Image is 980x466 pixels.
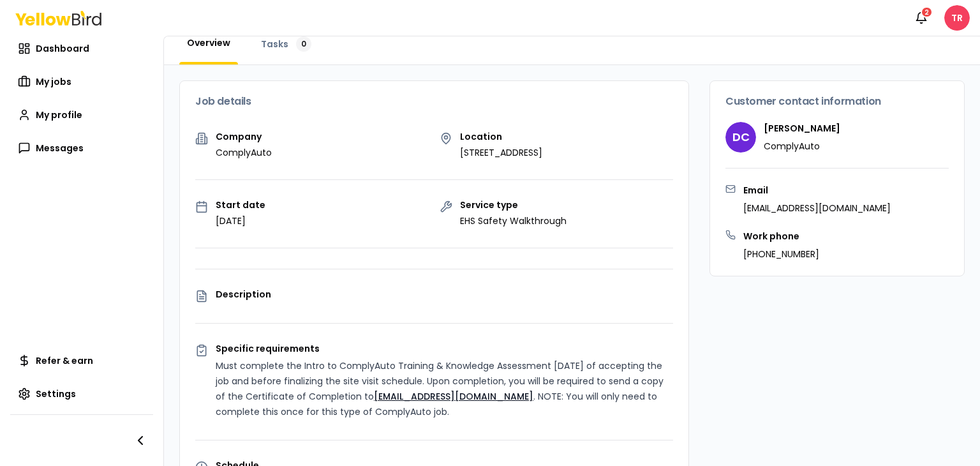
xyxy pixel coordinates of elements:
[743,184,891,197] h3: Email
[36,142,84,154] span: Messages
[216,214,265,227] p: [DATE]
[36,354,93,367] span: Refer & earn
[36,109,82,121] span: My profile
[10,69,153,94] a: My jobs
[743,230,819,243] h3: Work phone
[460,200,567,209] p: Service type
[187,36,230,49] span: Overview
[261,38,288,50] span: Tasks
[725,122,756,153] span: DC
[36,387,76,400] span: Settings
[909,5,934,31] button: 2
[725,96,949,107] h3: Customer contact information
[374,390,533,403] a: [EMAIL_ADDRESS][DOMAIN_NAME]
[216,200,265,209] p: Start date
[216,132,272,141] p: Company
[944,5,970,31] span: TR
[253,36,319,52] a: Tasks0
[10,36,153,61] a: Dashboard
[764,122,840,135] h4: [PERSON_NAME]
[296,36,311,52] div: 0
[10,135,153,161] a: Messages
[36,75,71,88] span: My jobs
[195,96,673,107] h3: Job details
[10,348,153,373] a: Refer & earn
[460,146,542,159] p: [STREET_ADDRESS]
[216,290,673,299] p: Description
[460,214,567,227] p: EHS Safety Walkthrough
[921,6,933,18] div: 2
[743,202,891,214] p: [EMAIL_ADDRESS][DOMAIN_NAME]
[36,42,89,55] span: Dashboard
[10,381,153,407] a: Settings
[179,36,238,49] a: Overview
[216,344,673,353] p: Specific requirements
[743,248,819,260] p: [PHONE_NUMBER]
[460,132,542,141] p: Location
[10,102,153,128] a: My profile
[764,140,840,153] p: ComplyAuto
[216,358,673,419] p: Must complete the Intro to ComplyAuto Training & Knowledge Assessment [DATE] of accepting the job...
[216,146,272,159] p: ComplyAuto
